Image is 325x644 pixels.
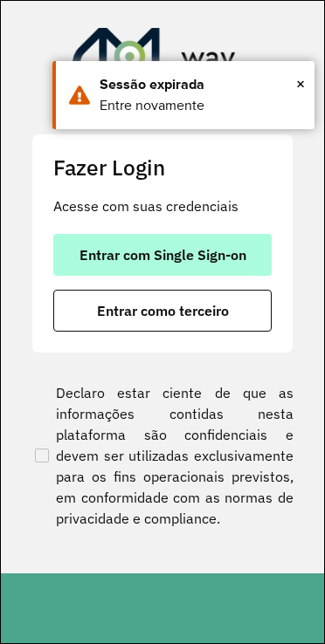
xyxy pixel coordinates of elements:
img: Roteirizador AmbevTech [73,28,252,112]
div: Sessão expirada [100,74,301,95]
span: Entrar com Single Sign-on [80,248,246,262]
span: × [296,71,305,97]
div: Entre novamente [100,95,301,116]
p: Acesse com suas credenciais [53,195,272,216]
label: Declaro estar ciente de que as informações contidas nesta plataforma são confidenciais e devem se... [31,382,294,529]
button: Close [296,71,305,97]
button: button [53,234,272,276]
span: Entrar como terceiro [97,304,229,318]
h2: Fazer Login [53,155,272,181]
button: button [53,290,272,332]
